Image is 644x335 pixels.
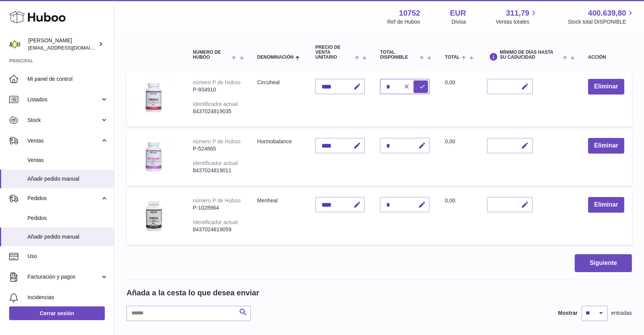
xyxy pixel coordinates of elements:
[250,130,308,186] td: Hormobalance
[506,8,529,18] span: 311,79
[257,55,293,60] span: Denominación
[9,38,21,50] img: info@adaptohealue.com
[588,138,624,154] button: Eliminar
[445,55,460,60] span: Total
[27,253,108,260] span: Uso
[588,79,624,95] button: Eliminar
[445,138,455,144] span: 0,00
[193,145,242,152] div: P-524865
[500,50,561,60] span: Mínimo de días hasta su caducidad
[127,288,259,298] h2: Añada a la cesta lo que desea enviar
[588,55,624,60] div: Acción
[588,197,624,213] button: Eliminar
[193,138,240,144] div: número P de Huboo
[452,18,466,26] div: Divisa
[250,71,308,127] td: Circuheal
[496,18,538,26] span: Ventas totales
[445,79,455,85] span: 0,00
[134,79,172,117] img: Circuheal
[27,294,108,301] span: Incidencias
[387,18,420,26] div: Ref de Huboo
[193,79,240,85] div: número P de Huboo
[399,8,420,18] strong: 10752
[9,306,105,320] a: Cerrar sesión
[558,309,577,317] label: Mostrar
[193,108,242,115] div: 8437024819035
[193,197,240,204] div: número P de Huboo
[134,197,172,235] img: Menheal
[27,273,100,281] span: Facturación y pagos
[27,215,108,222] span: Pedidos
[588,8,626,18] span: 400.639,80
[27,157,108,164] span: Ventas
[27,195,100,202] span: Pedidos
[193,86,242,93] div: P-934910
[28,37,97,51] div: [PERSON_NAME]
[193,219,238,225] div: Identificador actual
[27,137,100,144] span: Ventas
[315,45,353,60] span: Precio de venta unitario
[28,45,112,51] span: [EMAIL_ADDRESS][DOMAIN_NAME]
[193,160,238,166] div: Identificador actual
[27,75,108,83] span: Mi panel de control
[193,226,242,233] div: 8437024819059
[193,204,242,212] div: P-1028964
[193,50,230,60] span: Número de Huboo
[27,117,100,124] span: Stock
[450,8,466,18] strong: EUR
[27,96,100,103] span: Listados
[445,197,455,204] span: 0,00
[250,189,308,245] td: Menheal
[27,233,108,240] span: Añadir pedido manual
[568,18,635,26] span: Stock total DISPONIBLE
[568,8,635,26] a: 400.639,80 Stock total DISPONIBLE
[575,254,632,272] button: Siguiente
[134,138,172,176] img: Hormobalance
[193,167,242,174] div: 8437024819011
[27,175,108,183] span: Añadir pedido manual
[193,101,238,107] div: Identificador actual
[496,8,538,26] a: 311,79 Ventas totales
[380,50,418,60] span: Total DISPONIBLE
[611,309,632,317] span: entradas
